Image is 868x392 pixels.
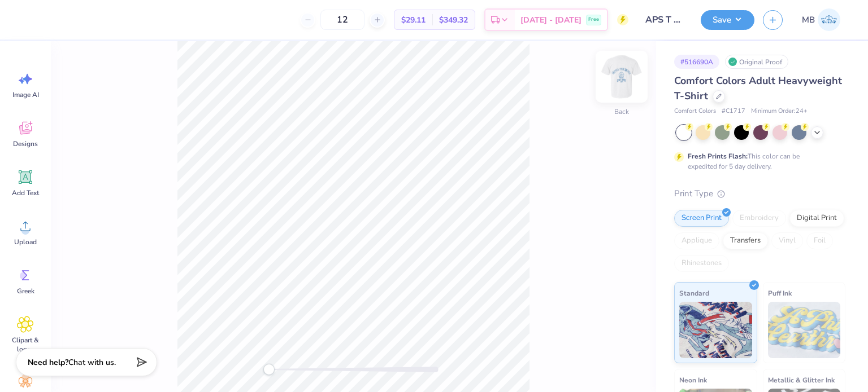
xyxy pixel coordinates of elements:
[722,107,745,116] span: # C1717
[725,55,788,69] div: Original Proof
[28,357,68,368] strong: Need help?
[768,302,841,358] img: Puff Ink
[401,14,426,26] span: $29.11
[12,188,39,197] span: Add Text
[688,152,748,161] strong: Fresh Prints Flash:
[614,107,629,117] div: Back
[751,107,808,116] span: Minimum Order: 24 +
[674,55,719,69] div: # 516690A
[674,232,719,249] div: Applique
[68,357,116,368] span: Chat with us.
[688,151,827,171] div: This color can be expedited for 5 day delivery.
[637,8,692,31] input: Untitled Design
[674,210,729,227] div: Screen Print
[768,374,835,386] span: Metallic & Glitter Ink
[806,232,833,249] div: Foil
[17,287,34,296] span: Greek
[723,232,768,249] div: Transfers
[588,16,599,24] span: Free
[768,287,792,299] span: Puff Ink
[13,139,38,148] span: Designs
[674,187,845,200] div: Print Type
[789,210,844,227] div: Digital Print
[520,14,581,26] span: [DATE] - [DATE]
[12,90,39,99] span: Image AI
[263,364,275,375] div: Accessibility label
[14,237,37,246] span: Upload
[674,107,716,116] span: Comfort Colors
[679,302,752,358] img: Standard
[599,54,644,99] img: Back
[674,255,729,272] div: Rhinestones
[439,14,468,26] span: $349.32
[674,74,842,103] span: Comfort Colors Adult Heavyweight T-Shirt
[679,287,709,299] span: Standard
[679,374,707,386] span: Neon Ink
[818,8,840,31] img: Marianne Bagtang
[797,8,845,31] a: MB
[771,232,803,249] div: Vinyl
[320,10,364,30] input: – –
[701,10,754,30] button: Save
[732,210,786,227] div: Embroidery
[802,14,815,27] span: MB
[7,336,44,354] span: Clipart & logos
